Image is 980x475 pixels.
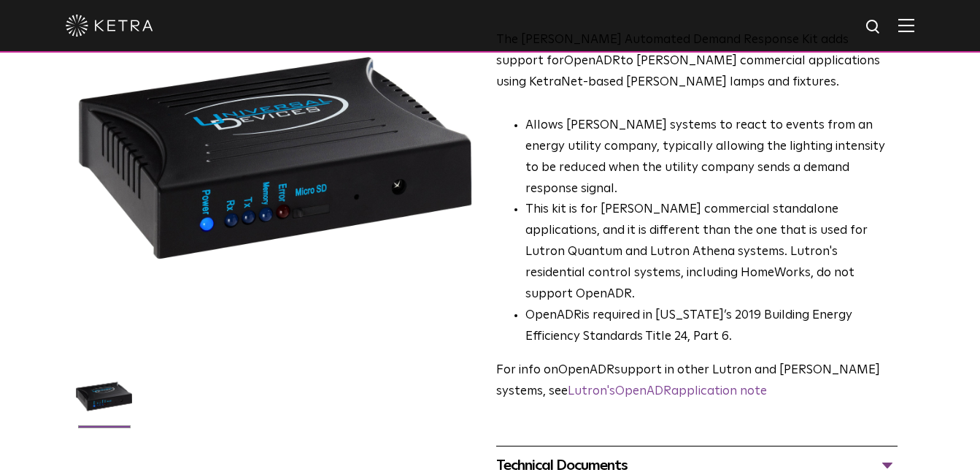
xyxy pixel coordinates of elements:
span: This kit is for [PERSON_NAME] commercial standalone applications, and it is different than the on... [525,203,868,300]
span: OpenADR [615,385,671,398]
img: search icon [865,18,883,37]
img: OpenADRbig [76,368,132,436]
span: OpenADR [564,55,620,67]
img: Hamburger%20Nav.svg [898,18,914,32]
span: Allows [PERSON_NAME] systems to react to events from an energy utility company, typically allowin... [525,119,885,195]
span: OpenADR [525,309,582,322]
span: The [PERSON_NAME] Automated Demand Response Kit adds support for to [PERSON_NAME] commercial appl... [496,34,880,88]
img: ketra-logo-2019-white [66,15,153,37]
span: is required in [US_STATE]’s 2019 Building Energy Efficiency Standards Title 24, Part 6. [525,309,852,343]
span: For info on support in other Lutron and [PERSON_NAME] systems, see [496,364,880,398]
span: OpenADR [558,364,614,376]
a: Lutron'sOpenADRapplication note [568,385,767,398]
